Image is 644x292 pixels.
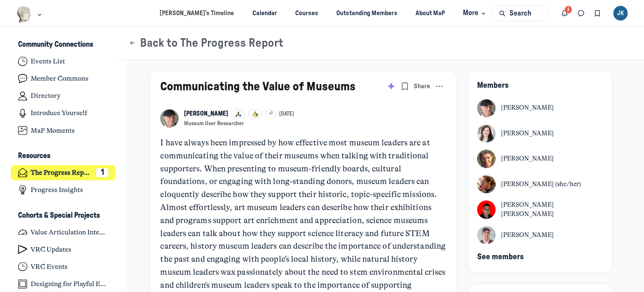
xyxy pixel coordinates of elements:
[18,211,100,220] h3: Cohorts & Special Projects
[31,228,109,237] h4: Value Articulation Intensive (Cultural Leadership Lab)
[613,6,628,21] button: User menu options
[11,276,116,292] a: Designing for Playful Engagement
[11,242,116,257] a: VRC Updates
[501,154,554,163] div: [PERSON_NAME]
[18,152,50,160] h3: Resources
[557,5,573,21] button: Notifications
[477,200,603,218] a: View Jose Antonio Gordillo Martorell profile
[279,110,294,118] a: [DATE]
[414,82,430,91] span: Share
[31,126,75,135] h4: MaP Moments
[160,81,356,93] a: Communicating the Value of Museums
[31,74,88,83] h4: Member Commons
[11,149,116,163] button: ResourcesCollapse space
[11,105,116,121] a: Introduce Yourself
[477,253,524,261] span: See members
[16,5,44,24] button: Museums as Progress logo
[463,8,488,19] span: More
[408,5,452,21] a: About MaP
[399,80,411,92] button: Bookmarks
[31,109,87,117] h4: Introduce Yourself
[501,103,554,113] div: [PERSON_NAME]
[456,5,491,21] button: More
[501,129,554,138] div: [PERSON_NAME]
[501,200,603,218] div: [PERSON_NAME] [PERSON_NAME]
[501,180,581,189] div: [PERSON_NAME] (she/her)
[288,5,325,21] a: Courses
[184,120,244,127] button: Museum User Researcher
[501,231,554,240] div: [PERSON_NAME]
[118,27,644,60] header: Page Header
[245,5,284,21] a: Calendar
[31,245,71,254] h4: VRC Updates
[11,38,116,52] button: Community ConnectionsCollapse space
[477,253,524,262] button: See members
[477,82,509,89] span: Members
[31,263,68,271] h4: VRC Events
[477,150,603,168] a: View Kinsey Katchka profile
[31,57,65,66] h4: Events List
[477,81,509,91] button: Members
[613,6,628,21] div: JK
[11,88,116,104] a: Directory
[11,259,116,274] a: VRC Events
[11,71,116,87] a: Member Commons
[129,36,283,50] button: Back to The Progress Report
[184,109,228,118] a: View John H Falk profile
[385,80,397,92] button: Summarize
[11,182,116,198] a: Progress Insights
[11,208,116,223] button: Cohorts & Special ProjectsCollapse space
[18,40,93,49] h3: Community Connections
[31,280,109,288] h4: Designing for Playful Engagement
[11,123,116,138] a: MaP Moments
[11,165,116,181] a: The Progress Report1
[433,80,446,92] button: Post actions
[160,109,178,127] a: View John H Falk profile
[329,5,405,21] a: Outstanding Members
[31,92,60,100] h4: Directory
[589,5,605,21] button: Bookmarks
[153,5,241,21] a: [PERSON_NAME]’s Timeline
[31,186,83,194] h4: Progress Insights
[412,80,432,92] button: Share
[477,124,603,142] a: View Rosie Siemer profile
[11,54,116,69] a: Events List
[477,175,603,193] a: View Sydney Chandler (she/her) profile
[96,168,109,177] div: 1
[269,110,273,117] span: +1
[184,109,294,127] button: View John H Falk profile+1[DATE]Museum User Researcher
[477,99,603,117] a: View John H Falk profile
[11,224,116,240] a: Value Articulation Intensive (Cultural Leadership Lab)
[477,226,603,244] a: View Ed Rodley profile
[573,5,589,21] button: Direct messages
[16,6,32,23] img: Museums as Progress logo
[491,5,549,21] button: Search
[31,168,92,177] h4: The Progress Report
